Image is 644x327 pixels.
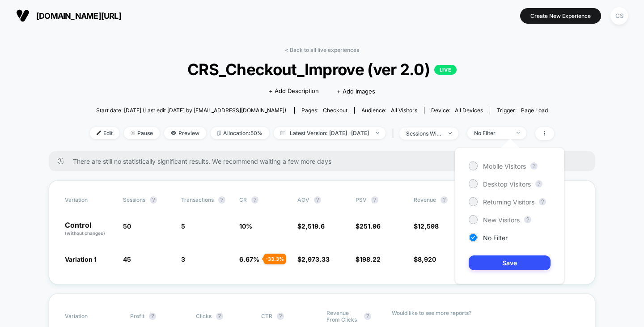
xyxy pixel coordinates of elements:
span: 6.67 % [239,255,259,263]
span: Variation [65,310,114,323]
div: sessions with impression [406,130,442,137]
span: Sessions [123,196,145,203]
span: 2,973.33 [301,255,330,263]
img: rebalance [217,131,221,136]
div: Audience: [361,107,417,114]
button: Save [469,255,551,270]
span: 12,598 [418,222,439,230]
img: end [449,132,452,134]
span: + Add Images [337,88,375,95]
span: $ [356,222,381,230]
img: calendar [280,131,285,135]
button: [DOMAIN_NAME][URL] [13,8,124,23]
p: LIVE [434,65,457,75]
div: No Filter [474,130,510,136]
img: end [376,132,379,134]
span: 8,920 [418,255,436,263]
span: 3 [181,255,185,263]
span: All Visitors [391,107,417,114]
span: CR [239,196,247,203]
span: Latest Version: [DATE] - [DATE] [274,127,386,139]
div: CS [610,7,628,25]
button: ? [530,162,538,170]
span: New Visitors [483,216,520,224]
button: ? [539,198,546,205]
span: Mobile Visitors [483,162,526,170]
span: | [390,127,399,140]
span: + Add Description [269,87,319,96]
button: CS [608,7,631,25]
span: 198.22 [360,255,381,263]
button: ? [277,313,284,320]
span: Desktop Visitors [483,180,531,188]
span: 10 % [239,222,252,230]
span: $ [297,255,330,263]
span: CTR [261,313,272,319]
span: Allocation: 50% [211,127,269,139]
span: 45 [123,255,131,263]
span: $ [414,255,436,263]
div: Pages: [301,107,347,114]
button: ? [150,196,157,204]
span: 50 [123,222,131,230]
button: ? [314,196,321,204]
span: Revenue From Clicks [326,310,360,323]
span: Device: [424,107,490,114]
button: ? [441,196,448,204]
span: Start date: [DATE] (Last edit [DATE] by [EMAIL_ADDRESS][DOMAIN_NAME]) [96,107,286,114]
span: Returning Visitors [483,198,534,206]
button: ? [371,196,378,204]
img: Visually logo [16,9,30,22]
span: Edit [90,127,119,139]
span: Transactions [181,196,214,203]
span: AOV [297,196,309,203]
img: edit [97,131,101,135]
span: 2,519.6 [301,222,325,230]
p: Would like to see more reports? [392,310,579,316]
span: Variation [65,196,114,204]
span: No Filter [483,234,508,242]
span: PSV [356,196,367,203]
span: Preview [164,127,206,139]
button: ? [524,216,531,223]
span: checkout [323,107,347,114]
div: Trigger: [497,107,548,114]
button: ? [251,196,258,204]
div: - 33.3 % [263,254,286,264]
button: ? [535,180,542,187]
img: end [131,131,135,135]
span: CRS_Checkout_Improve (ver 2.0) [113,60,531,79]
span: $ [356,255,381,263]
a: < Back to all live experiences [285,47,359,53]
span: Pause [124,127,160,139]
button: ? [218,196,225,204]
span: Clicks [196,313,212,319]
span: all devices [455,107,483,114]
span: [DOMAIN_NAME][URL] [36,11,121,21]
img: end [517,132,520,134]
button: ? [364,313,371,320]
span: (without changes) [65,230,105,236]
span: $ [297,222,325,230]
button: ? [149,313,156,320]
span: Profit [130,313,144,319]
button: ? [216,313,223,320]
span: Page Load [521,107,548,114]
p: Control [65,221,114,237]
span: Revenue [414,196,436,203]
span: 251.96 [360,222,381,230]
span: There are still no statistically significant results. We recommend waiting a few more days [73,157,577,165]
button: Create New Experience [520,8,601,24]
span: Variation 1 [65,255,97,263]
span: 5 [181,222,185,230]
span: $ [414,222,439,230]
